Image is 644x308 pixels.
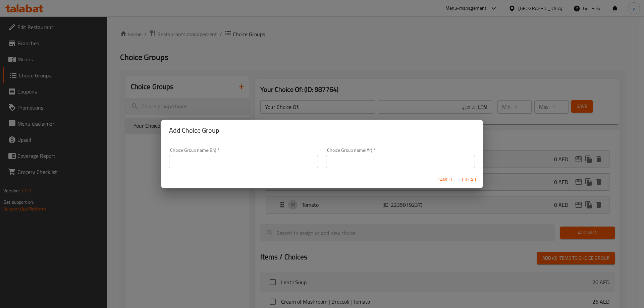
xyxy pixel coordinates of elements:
[462,176,478,184] span: Create
[169,125,475,136] h2: Add Choice Group
[326,155,475,168] input: Please enter Choice Group name(ar)
[435,174,456,186] button: Cancel
[459,174,480,186] button: Create
[169,155,318,168] input: Please enter Choice Group name(en)
[437,176,453,184] span: Cancel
